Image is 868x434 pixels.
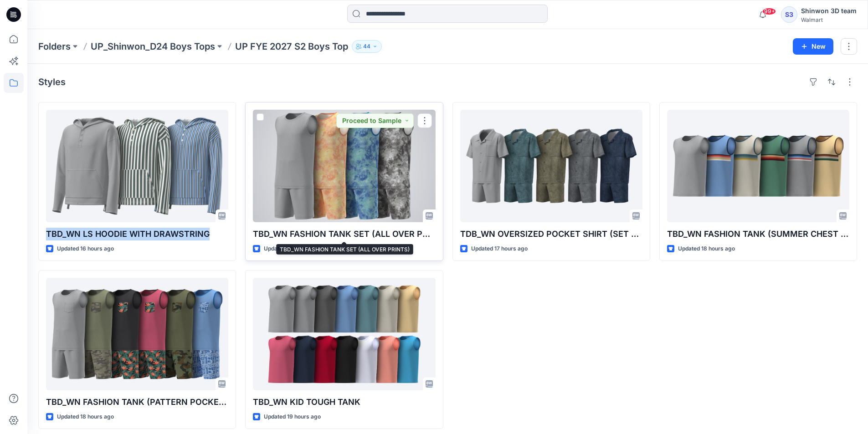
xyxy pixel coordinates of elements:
[781,6,797,23] div: S3
[46,396,228,408] p: TBD_WN FASHION TANK (PATTERN POCKET CONTR BINDING)
[667,228,849,240] p: TBD_WN FASHION TANK (SUMMER CHEST STRIPE)
[801,16,857,23] div: Walmart
[352,40,382,53] button: 44
[46,278,228,390] a: TBD_WN FASHION TANK (PATTERN POCKET CONTR BINDING)
[38,77,66,87] h4: Styles
[46,110,228,222] a: TBD_WN LS HOODIE WITH DRAWSTRING
[678,244,735,254] p: Updated 18 hours ago
[793,38,833,55] button: New
[57,244,114,254] p: Updated 16 hours ago
[471,244,528,254] p: Updated 17 hours ago
[253,278,435,390] a: TBD_WN KID TOUGH TANK
[264,244,320,254] p: Updated 17 hours ago
[253,228,435,240] p: TBD_WN FASHION TANK SET (ALL OVER PRINTS)
[762,8,776,15] span: 99+
[460,228,642,240] p: TDB_WN OVERSIZED POCKET SHIRT (SET W.SHORTER SHORTS)
[667,110,849,222] a: TBD_WN FASHION TANK (SUMMER CHEST STRIPE)
[264,412,321,422] p: Updated 19 hours ago
[801,5,857,16] div: Shinwon 3D team
[253,396,435,408] p: TBD_WN KID TOUGH TANK
[253,110,435,222] a: TBD_WN FASHION TANK SET (ALL OVER PRINTS)
[460,110,642,222] a: TDB_WN OVERSIZED POCKET SHIRT (SET W.SHORTER SHORTS)
[38,40,71,53] a: Folders
[57,412,114,422] p: Updated 18 hours ago
[91,40,215,53] a: UP_Shinwon_D24 Boys Tops
[235,40,348,53] p: UP FYE 2027 S2 Boys Top
[363,41,370,51] p: 44
[46,228,228,240] p: TBD_WN LS HOODIE WITH DRAWSTRING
